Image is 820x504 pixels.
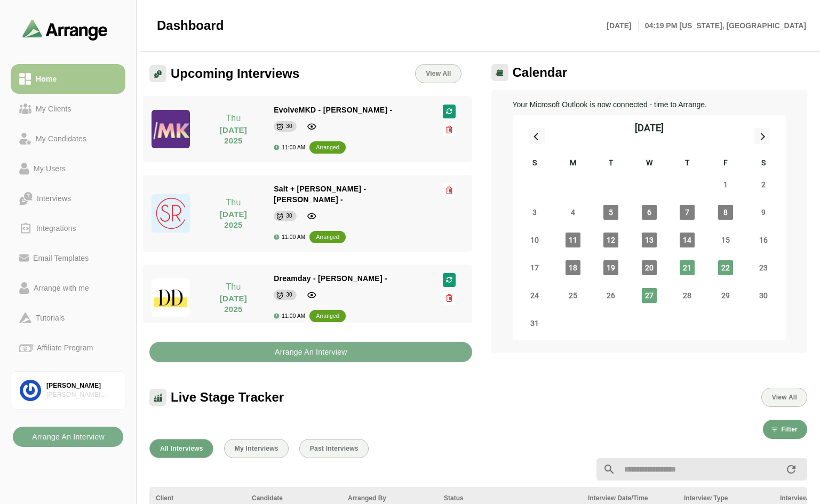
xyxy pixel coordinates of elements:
[684,493,767,503] div: Interview Type
[566,288,580,303] span: Monday, August 25, 2025
[152,110,190,148] img: evolvemkd-logo.jpg
[157,18,224,34] span: Dashboard
[11,213,125,243] a: Integrations
[286,290,292,300] div: 30
[635,121,664,135] div: [DATE]
[516,157,554,171] div: S
[706,157,745,171] div: F
[31,102,76,115] div: My Clients
[630,157,668,171] div: W
[206,125,260,146] p: [DATE] 2025
[46,381,116,390] div: [PERSON_NAME]
[160,445,203,452] span: All Interviews
[11,243,125,273] a: Email Templates
[680,288,695,303] span: Thursday, August 28, 2025
[11,64,125,94] a: Home
[756,260,771,275] span: Saturday, August 23, 2025
[513,98,786,111] p: Your Microsoft Outlook is now connected - time to Arrange.
[11,94,125,124] a: My Clients
[348,493,431,503] div: Arranged By
[29,282,93,294] div: Arrange with me
[603,233,618,247] span: Tuesday, August 12, 2025
[554,157,592,171] div: M
[22,19,108,40] img: arrangeai-name-small-logo.4d2b8aee.svg
[603,260,618,275] span: Tuesday, August 19, 2025
[149,439,213,458] button: All Interviews
[286,211,292,221] div: 30
[11,154,125,183] a: My Users
[527,288,542,303] span: Sunday, August 24, 2025
[680,233,695,247] span: Thursday, August 14, 2025
[274,106,392,114] span: EvolveMKD - [PERSON_NAME] -
[152,194,190,233] img: Salt-and-Ruttner-logo.jpg
[756,233,771,247] span: Saturday, August 16, 2025
[206,281,260,293] p: Thu
[763,420,807,439] button: Filter
[642,288,657,303] span: Wednesday, August 27, 2025
[718,260,733,275] span: Friday, August 22, 2025
[745,157,783,171] div: S
[11,273,125,303] a: Arrange with me
[592,157,631,171] div: T
[274,185,366,204] span: Salt + [PERSON_NAME] - [PERSON_NAME] -
[32,222,81,235] div: Integrations
[286,121,292,132] div: 30
[316,142,339,153] div: arranged
[566,260,580,275] span: Monday, August 18, 2025
[680,205,695,220] span: Thursday, August 7, 2025
[299,439,369,458] button: Past Interviews
[11,124,125,154] a: My Candidates
[13,427,123,447] button: Arrange An Interview
[415,64,461,83] a: View All
[31,311,69,324] div: Tutorials
[527,260,542,275] span: Sunday, August 17, 2025
[11,183,125,213] a: Interviews
[206,293,260,315] p: [DATE] 2025
[444,493,575,503] div: Status
[527,233,542,247] span: Sunday, August 10, 2025
[425,70,451,77] span: View All
[31,132,91,145] div: My Candidates
[274,274,387,283] span: Dreamday - [PERSON_NAME] -
[149,342,472,362] button: Arrange An Interview
[171,66,299,82] span: Upcoming Interviews
[33,341,97,354] div: Affiliate Program
[31,73,61,85] div: Home
[224,439,289,458] button: My Interviews
[11,333,125,363] a: Affiliate Program
[566,233,580,247] span: Monday, August 11, 2025
[31,427,105,447] b: Arrange An Interview
[11,371,125,410] a: [PERSON_NAME][PERSON_NAME] Associates
[33,192,75,205] div: Interviews
[171,389,284,405] span: Live Stage Tracker
[29,252,93,265] div: Email Templates
[316,232,339,243] div: arranged
[761,388,807,407] button: View All
[252,493,335,503] div: Candidate
[152,278,190,317] img: dreamdayla_logo.jpg
[603,288,618,303] span: Tuesday, August 26, 2025
[274,342,347,362] b: Arrange An Interview
[718,288,733,303] span: Friday, August 29, 2025
[156,493,239,503] div: Client
[206,112,260,125] p: Thu
[642,233,657,247] span: Wednesday, August 13, 2025
[781,426,798,433] span: Filter
[274,313,305,319] div: 11:00 AM
[513,65,568,81] span: Calendar
[756,288,771,303] span: Saturday, August 30, 2025
[588,493,671,503] div: Interview Date/Time
[756,205,771,220] span: Saturday, August 9, 2025
[46,390,116,399] div: [PERSON_NAME] Associates
[309,445,359,452] span: Past Interviews
[527,316,542,331] span: Sunday, August 31, 2025
[603,205,618,220] span: Tuesday, August 5, 2025
[316,311,339,322] div: arranged
[642,205,657,220] span: Wednesday, August 6, 2025
[680,260,695,275] span: Thursday, August 21, 2025
[234,445,278,452] span: My Interviews
[642,260,657,275] span: Wednesday, August 20, 2025
[29,162,70,175] div: My Users
[11,303,125,333] a: Tutorials
[206,196,260,209] p: Thu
